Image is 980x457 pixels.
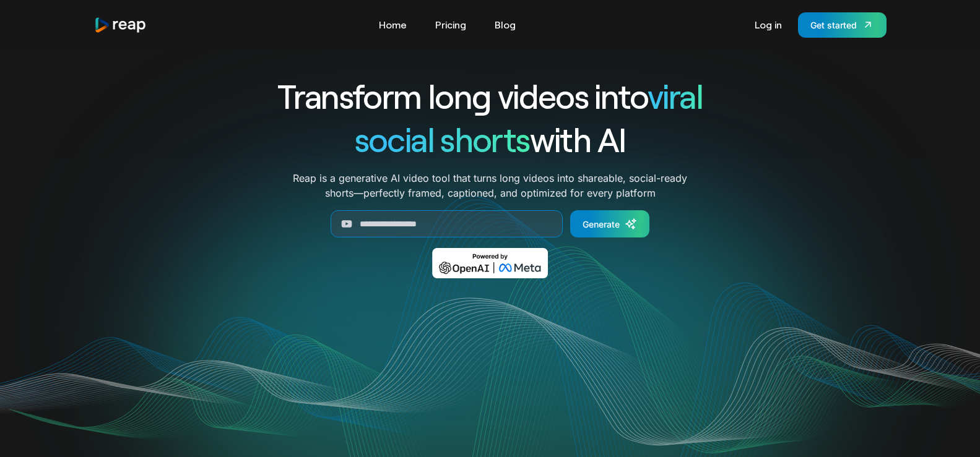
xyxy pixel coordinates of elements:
div: Generate [583,218,620,231]
img: reap logo [94,17,147,33]
form: Generate Form [233,210,748,237]
span: viral [648,75,703,116]
a: Blog [488,15,522,35]
a: Generate [570,210,649,237]
a: home [94,17,147,33]
span: social shorts [355,119,530,159]
a: Log in [748,15,788,35]
div: Get started [810,19,857,32]
h1: with AI [233,117,748,161]
img: Powered by OpenAI & Meta [432,248,548,278]
a: Pricing [429,15,472,35]
h1: Transform long videos into [233,74,748,117]
p: Reap is a generative AI video tool that turns long videos into shareable, social-ready shorts—per... [293,171,687,200]
a: Home [373,15,413,35]
a: Get started [798,12,887,38]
